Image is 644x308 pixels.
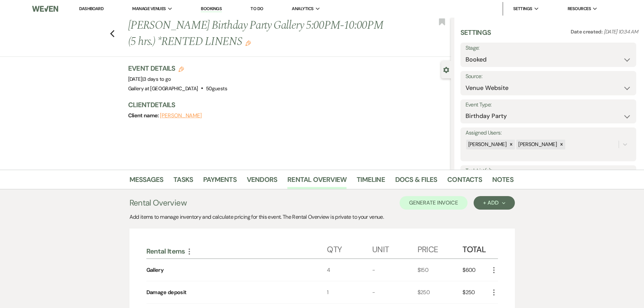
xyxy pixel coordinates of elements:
a: Messages [129,174,164,189]
div: Total [462,238,490,258]
div: Damage deposit [146,288,187,297]
a: Rental Overview [287,174,347,189]
h3: Settings [460,28,491,43]
span: [DATE] [128,76,171,82]
a: Tasks [173,174,193,189]
span: 3 days to go [143,76,171,82]
a: Timeline [357,174,385,189]
button: Generate Invoice [400,196,468,210]
a: To Do [251,6,263,11]
span: Manage Venues [132,5,166,12]
span: Resources [568,5,591,12]
a: Contacts [447,174,482,189]
a: Dashboard [79,6,103,11]
div: Add items to manage inventory and calculate pricing for this event. The Rental Overview is privat... [129,213,515,221]
span: Settings [513,5,532,12]
h3: Client Details [128,100,444,110]
button: Close lead details [443,66,449,73]
img: Weven Logo [32,2,58,16]
div: [PERSON_NAME] [516,140,558,149]
h1: [PERSON_NAME] Birthday Party Gallery 5:00PM-10:00PM (5 hrs.) *RENTED LINENS [128,18,384,50]
button: + Add [474,196,515,210]
div: Rental Items [146,247,327,256]
span: 50 guests [206,85,227,92]
span: Date created: [571,28,604,35]
label: Assigned Users: [466,128,631,138]
label: Source: [466,72,631,81]
span: | [142,76,171,82]
span: Client name: [128,112,160,119]
div: Unit [372,238,418,258]
div: 1 [327,281,372,303]
div: $600 [462,259,490,281]
a: Notes [492,174,514,189]
a: Bookings [201,6,222,12]
div: Price [418,238,463,258]
div: + Add [483,200,505,206]
label: Task List(s): [466,166,631,176]
h3: Rental Overview [129,197,187,209]
div: 4 [327,259,372,281]
a: Docs & Files [395,174,437,189]
div: $250 [462,281,490,303]
span: Analytics [292,5,313,12]
div: - [372,281,418,303]
button: Edit [245,40,251,46]
div: [PERSON_NAME] [466,140,508,149]
label: Stage: [466,43,631,53]
span: Gallery at [GEOGRAPHIC_DATA] [128,85,198,92]
h3: Event Details [128,64,227,73]
div: $250 [418,281,463,303]
div: - [372,259,418,281]
label: Event Type: [466,100,631,110]
button: [PERSON_NAME] [160,113,202,118]
div: Gallery [146,266,164,274]
a: Payments [203,174,237,189]
div: Qty [327,238,372,258]
div: $150 [418,259,463,281]
span: [DATE] 10:34 AM [604,28,638,35]
a: Vendors [247,174,277,189]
